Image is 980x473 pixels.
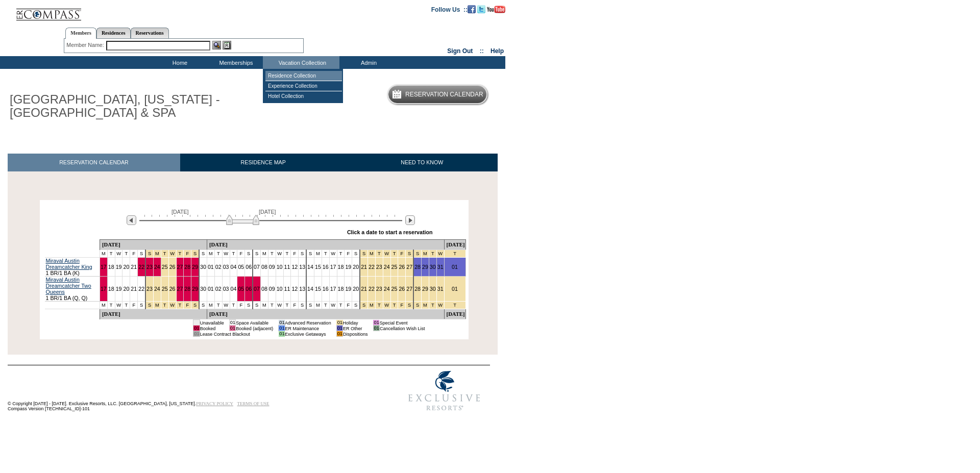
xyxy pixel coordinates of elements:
[230,302,237,309] td: T
[276,250,283,258] td: W
[436,277,444,302] td: 31
[236,320,274,326] td: Space Available
[207,56,263,69] td: Memberships
[314,277,322,302] td: 15
[153,250,161,258] td: Thanksgiving
[398,277,406,302] td: 26
[161,258,168,277] td: 25
[306,258,314,277] td: 14
[192,286,198,292] a: 29
[398,258,406,277] td: 26
[229,320,235,326] td: 01
[283,302,291,309] td: T
[207,240,444,250] td: [DATE]
[291,250,299,258] td: F
[153,277,161,302] td: 24
[430,264,436,270] a: 30
[199,302,207,309] td: S
[322,250,329,258] td: T
[101,264,107,270] a: 17
[107,250,115,258] td: T
[343,320,368,326] td: Holiday
[8,154,180,171] a: RESERVATION CALENDAR
[200,326,224,331] td: Booked
[468,5,476,13] img: Become our fan on Facebook
[291,258,299,277] td: 12
[322,302,329,309] td: T
[337,277,345,302] td: 18
[223,41,231,49] img: Reservations
[46,277,91,295] a: Miraval Austin Dreamcatcher Two Queens
[283,277,291,302] td: 11
[360,250,367,258] td: Christmas
[222,250,230,258] td: W
[444,250,465,258] td: New Year's
[177,286,183,292] a: 27
[191,250,199,258] td: Thanksgiving
[237,258,245,277] td: 05
[390,277,398,302] td: 25
[285,326,331,331] td: ER Maintenance
[299,250,306,258] td: S
[245,250,253,258] td: S
[265,81,342,91] td: Experience Collection
[383,250,390,258] td: Christmas
[279,326,285,331] td: 01
[283,258,291,277] td: 11
[200,320,224,326] td: Unavailable
[254,286,260,292] a: 07
[329,250,337,258] td: W
[352,277,360,302] td: 20
[360,277,367,302] td: 21
[131,28,169,38] a: Reservations
[406,250,413,258] td: Christmas
[214,250,222,258] td: T
[373,320,379,326] td: 01
[207,258,214,277] td: 01
[45,258,100,277] td: 1 BR/1 BA (K)
[127,215,136,225] img: Previous
[406,277,413,302] td: 27
[337,302,345,309] td: T
[196,401,233,406] a: PRIVACY POLICY
[431,5,468,13] td: Follow Us ::
[184,264,190,270] a: 28
[180,154,347,171] a: RESIDENCE MAP
[299,302,306,309] td: S
[122,250,130,258] td: T
[45,277,100,302] td: 1 BR/1 BA (Q, Q)
[360,302,367,309] td: Christmas
[115,277,122,302] td: 19
[138,250,145,258] td: S
[260,302,268,309] td: M
[375,250,383,258] td: Christmas
[276,302,283,309] td: W
[346,154,498,171] a: NEED TO KNOW
[390,258,398,277] td: 25
[383,277,390,302] td: 24
[260,258,268,277] td: 08
[398,302,406,309] td: Christmas
[8,91,236,122] h1: [GEOGRAPHIC_DATA], [US_STATE] - [GEOGRAPHIC_DATA] & SPA
[161,302,168,309] td: Thanksgiving
[265,71,342,81] td: Residence Collection
[253,250,260,258] td: S
[491,47,504,55] a: Help
[399,365,490,416] img: Exclusive Resorts
[422,250,429,258] td: New Year's
[279,320,285,326] td: 01
[207,250,214,258] td: M
[413,302,421,309] td: New Year's
[444,309,465,319] td: [DATE]
[314,250,322,258] td: M
[422,277,429,302] td: 29
[171,209,189,215] span: [DATE]
[107,302,115,309] td: T
[154,264,160,270] a: 24
[207,277,214,302] td: 01
[130,277,138,302] td: 21
[253,302,260,309] td: S
[236,326,274,331] td: Booked (adjacent)
[329,302,337,309] td: W
[122,302,130,309] td: T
